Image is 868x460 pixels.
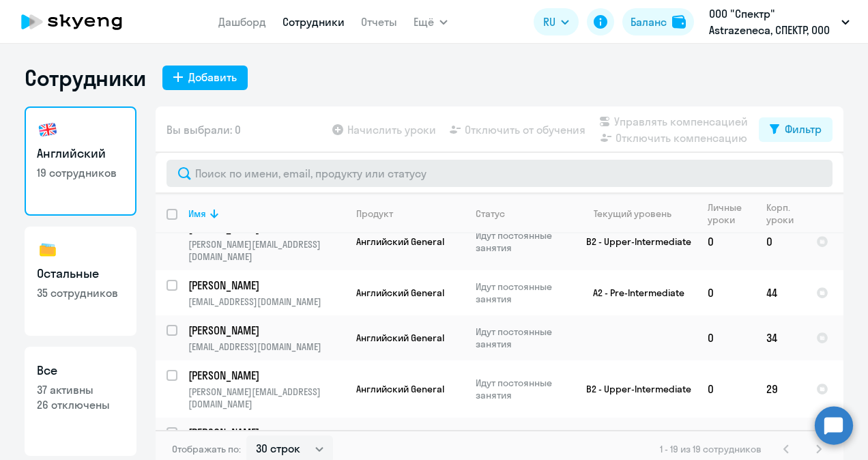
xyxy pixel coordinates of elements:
[188,296,345,308] p: [EMAIL_ADDRESS][DOMAIN_NAME]
[581,207,696,220] div: Текущий уровень
[188,368,343,383] p: [PERSON_NAME]
[759,117,833,142] button: Фильтр
[37,397,124,412] p: 26 отключены
[570,270,697,315] td: A2 - Pre-Intermediate
[672,15,686,29] img: balance
[25,64,146,91] h1: Сотрудники
[697,315,755,360] td: 0
[172,443,241,455] span: Отображать по:
[188,207,206,220] div: Имя
[755,270,805,315] td: 44
[188,278,343,293] p: [PERSON_NAME]
[414,14,434,30] span: Ещё
[188,207,345,220] div: Имя
[188,341,345,353] p: [EMAIL_ADDRESS][DOMAIN_NAME]
[594,207,671,220] div: Текущий уровень
[25,347,136,456] a: Все37 активны26 отключены
[283,15,345,29] a: Сотрудники
[785,121,822,137] div: Фильтр
[218,15,266,29] a: Дашборд
[188,323,345,338] a: [PERSON_NAME]
[570,360,697,418] td: B2 - Upper-Intermediate
[188,425,343,440] p: [PERSON_NAME]
[708,201,755,226] div: Личные уроки
[476,377,569,401] p: Идут постоянные занятия
[356,207,464,220] div: Продукт
[476,229,569,254] p: Идут постоянные занятия
[37,165,124,180] p: 19 сотрудников
[356,287,444,299] span: Английский General
[188,368,345,383] a: [PERSON_NAME]
[356,332,444,344] span: Английский General
[25,106,136,216] a: Английский19 сотрудников
[188,323,343,338] p: [PERSON_NAME]
[37,382,124,397] p: 37 активны
[188,278,345,293] a: [PERSON_NAME]
[167,121,241,138] span: Вы выбрали: 0
[37,362,124,379] h3: Все
[361,15,397,29] a: Отчеты
[476,281,569,305] p: Идут постоянные занятия
[697,270,755,315] td: 0
[37,145,124,162] h3: Английский
[356,383,444,395] span: Английский General
[697,213,755,270] td: 0
[188,69,237,85] div: Добавить
[631,14,667,30] div: Баланс
[755,360,805,418] td: 29
[188,238,345,263] p: [PERSON_NAME][EMAIL_ADDRESS][DOMAIN_NAME]
[697,360,755,418] td: 0
[702,5,856,38] button: ООО "Спектр" Astrazeneca, СПЕКТР, ООО
[660,443,762,455] span: 1 - 19 из 19 сотрудников
[755,213,805,270] td: 0
[162,66,248,90] button: Добавить
[570,213,697,270] td: B2 - Upper-Intermediate
[476,207,569,220] div: Статус
[188,425,345,440] a: [PERSON_NAME]
[414,8,448,35] button: Ещё
[709,5,836,38] p: ООО "Спектр" Astrazeneca, СПЕКТР, ООО
[188,386,345,410] p: [PERSON_NAME][EMAIL_ADDRESS][DOMAIN_NAME]
[766,201,805,226] div: Корп. уроки
[37,285,124,300] p: 35 сотрудников
[356,235,444,248] span: Английский General
[476,326,569,350] p: Идут постоянные занятия
[476,207,505,220] div: Статус
[708,201,746,226] div: Личные уроки
[622,8,694,35] button: Балансbalance
[25,227,136,336] a: Остальные35 сотрудников
[543,14,555,30] span: RU
[766,201,796,226] div: Корп. уроки
[37,239,59,261] img: others
[356,207,393,220] div: Продукт
[167,160,833,187] input: Поиск по имени, email, продукту или статусу
[37,265,124,283] h3: Остальные
[534,8,579,35] button: RU
[37,119,59,141] img: english
[755,315,805,360] td: 34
